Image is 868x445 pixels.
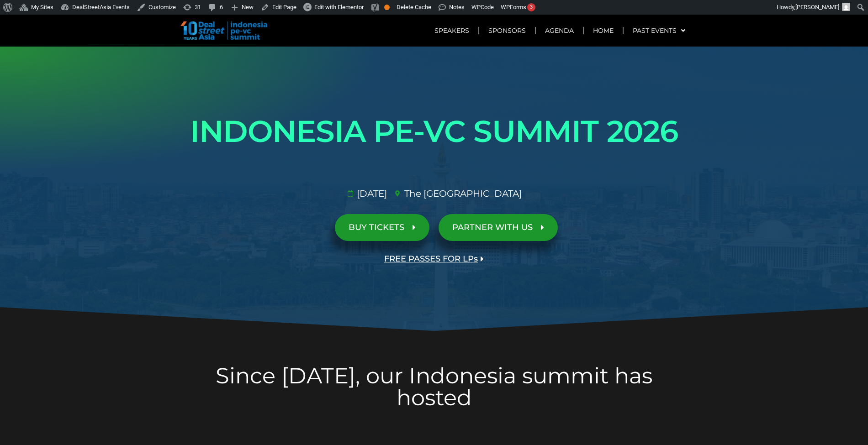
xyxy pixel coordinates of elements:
[402,187,522,200] span: The [GEOGRAPHIC_DATA]​
[479,20,535,41] a: Sponsors
[439,214,558,241] a: PARTNER WITH US
[452,223,533,232] span: PARTNER WITH US
[425,20,478,41] a: Speakers
[624,20,694,41] a: Past Events
[527,3,535,11] div: 3
[178,106,690,157] h1: INDONESIA PE-VC SUMMIT 2026
[349,223,404,232] span: BUY TICKETS
[355,187,387,200] span: [DATE]​
[314,4,364,10] span: Edit with Elementor
[178,365,690,408] h2: Since [DATE], our Indonesia summit has hosted
[384,255,478,263] span: FREE PASSES FOR LPs
[370,246,498,272] a: FREE PASSES FOR LPs
[795,4,839,10] span: [PERSON_NAME]
[584,20,623,41] a: Home
[384,5,390,10] div: OK
[536,20,583,41] a: Agenda
[335,214,429,241] a: BUY TICKETS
